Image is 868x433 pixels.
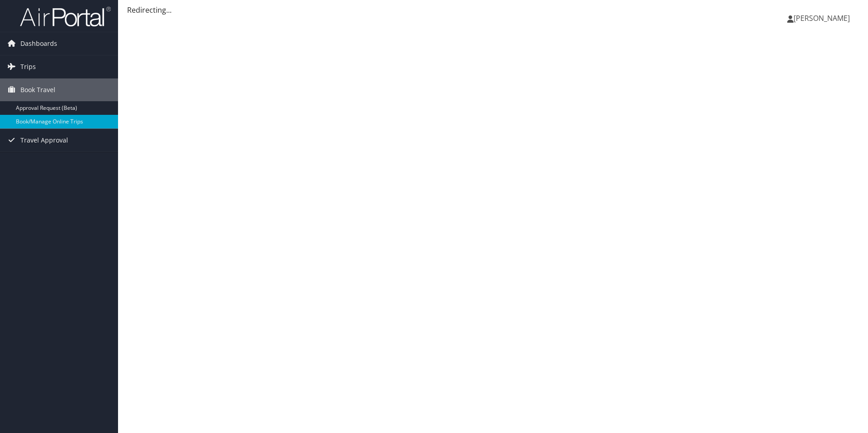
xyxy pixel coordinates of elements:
[20,55,36,78] span: Trips
[20,6,111,27] img: airportal-logo.png
[127,5,859,15] div: Redirecting...
[20,79,55,101] span: Book Travel
[794,13,850,23] span: [PERSON_NAME]
[20,129,68,152] span: Travel Approval
[20,32,57,55] span: Dashboards
[787,5,859,32] a: [PERSON_NAME]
